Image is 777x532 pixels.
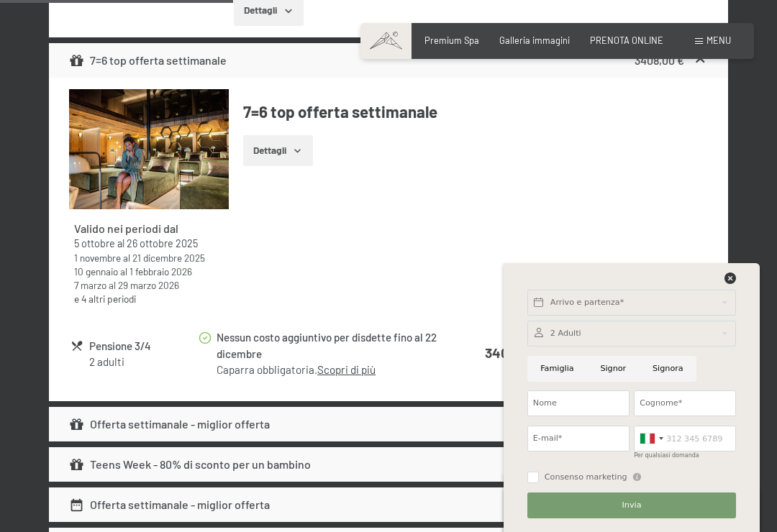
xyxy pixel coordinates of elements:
a: Scopri di più [317,363,376,376]
h4: 7=6 top offerta settimanale [243,101,708,123]
input: 312 345 6789 [634,426,736,451]
button: Dettagli [243,135,313,167]
time: 01/11/2025 [74,252,121,264]
a: PRENOTA ONLINE [590,35,663,46]
time: 05/10/2025 [74,237,115,249]
strong: 3408,00 € [635,53,684,67]
div: Offerta settimanale - miglior offerta [69,496,270,513]
a: e 4 altri periodi [74,293,136,305]
div: Offerta settimanale - miglior offerta3808,00 € [49,407,728,441]
div: Nessun costo aggiuntivo per disdette fino al 22 dicembre [217,329,451,362]
strong: 3408,00 € [485,344,547,361]
div: Italy (Italia): +39 [635,426,668,451]
a: Galleria immagini [499,35,570,46]
div: al [74,251,224,265]
time: 10/01/2026 [74,265,118,278]
div: Offerta settimanale - miglior offerta [69,416,270,433]
img: mss_renderimg.php [69,89,229,208]
label: Per qualsiasi domanda [634,452,699,459]
time: 29/03/2026 [118,279,179,291]
div: Teens Week - 80% di sconto per un bambino3808,00 € [49,447,728,482]
div: 7=6 top offerta settimanale3408,00 € [49,43,728,78]
time: 07/03/2026 [74,279,106,291]
div: 7=6 top offerta settimanale [69,52,227,69]
div: 2 adulti [89,354,197,370]
span: Invia [622,500,642,511]
time: 26/10/2025 [127,237,198,249]
strong: Valido nei periodi dal [74,221,178,235]
div: Pensione 3/4 [89,338,197,354]
span: Consenso marketing [545,472,627,483]
div: Caparra obbligatoria. [217,362,451,377]
div: Teens Week - 80% di sconto per un bambino [69,456,311,473]
a: Premium Spa [424,35,479,46]
time: 21/12/2025 [132,252,205,264]
div: al [74,265,224,278]
span: Menu [706,35,731,46]
time: 01/02/2026 [129,265,192,278]
div: Offerta settimanale - miglior offerta3808,00 € [49,487,728,522]
div: al [74,237,224,251]
div: al [74,278,224,292]
button: Invia [527,492,736,518]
